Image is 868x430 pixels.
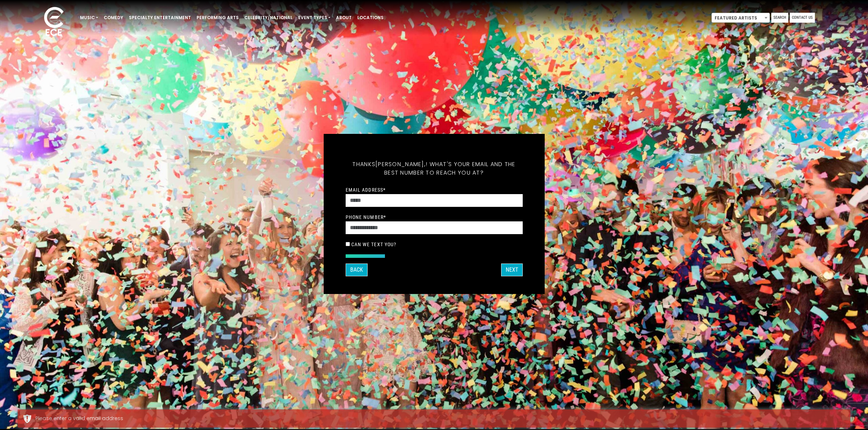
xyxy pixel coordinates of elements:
[333,12,354,24] a: About
[711,13,770,23] span: Featured Artists
[35,415,845,422] div: Please enter a valid email address
[346,187,386,193] label: Email Address
[346,152,523,186] h5: Thanks ! What's your email and the best number to reach you at?
[771,13,788,23] a: Search
[77,12,101,24] a: Music
[501,264,523,276] button: Next
[126,12,194,24] a: Specialty Entertainment
[194,12,242,24] a: Performing Arts
[242,12,295,24] a: Celebrity/National
[346,214,386,220] label: Phone Number
[346,264,368,276] button: Back
[295,12,333,24] a: Event Types
[375,160,426,168] span: [PERSON_NAME],
[712,13,770,23] span: Featured Artists
[351,241,397,248] label: Can we text you?
[101,12,126,24] a: Comedy
[354,12,386,24] a: Locations
[36,5,72,39] img: ece_new_logo_whitev2-1.png
[790,13,815,23] a: Contact Us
